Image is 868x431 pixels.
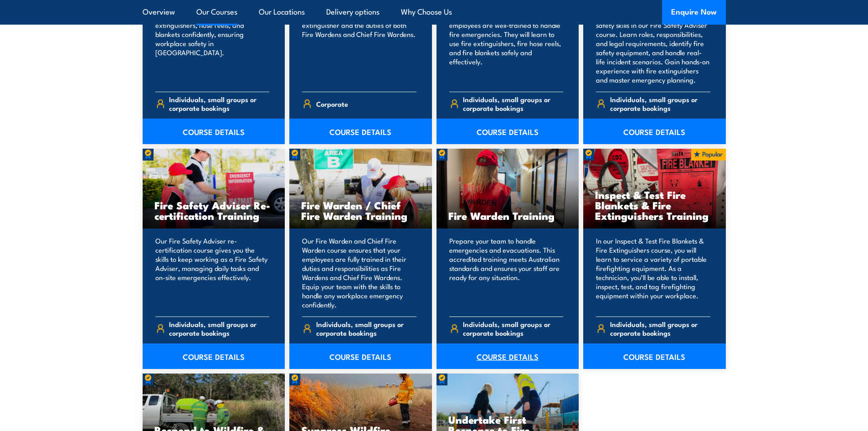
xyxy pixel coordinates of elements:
[463,320,563,337] span: Individuals, small groups or corporate bookings
[143,343,285,369] a: COURSE DETAILS
[595,189,714,221] h3: Inspect & Test Fire Blankets & Fire Extinguishers Training
[154,200,273,221] h3: Fire Safety Adviser Re-certification Training
[169,320,269,337] span: Individuals, small groups or corporate bookings
[143,119,285,144] a: COURSE DETAILS
[583,343,726,369] a: COURSE DETAILS
[301,200,420,221] h3: Fire Warden / Chief Fire Warden Training
[449,236,564,309] p: Prepare your team to handle emergencies and evacuations. This accredited training meets Australia...
[169,95,269,112] span: Individuals, small groups or corporate bookings
[463,95,563,112] span: Individuals, small groups or corporate bookings
[610,95,710,112] span: Individuals, small groups or corporate bookings
[302,2,416,84] p: Our Fire Combo Awareness Day includes training on how to use a fire extinguisher and the duties o...
[155,2,270,84] p: Train your team in essential fire safety. Learn to use fire extinguishers, hose reels, and blanke...
[583,119,726,144] a: COURSE DETAILS
[302,236,416,309] p: Our Fire Warden and Chief Fire Warden course ensures that your employees are fully trained in the...
[289,119,432,144] a: COURSE DETAILS
[155,236,270,309] p: Our Fire Safety Adviser re-certification course gives you the skills to keep working as a Fire Sa...
[437,119,579,144] a: COURSE DETAILS
[316,320,416,337] span: Individuals, small groups or corporate bookings
[437,343,579,369] a: COURSE DETAILS
[448,210,567,221] h3: Fire Warden Training
[596,2,710,84] p: Equip your team in [GEOGRAPHIC_DATA] with key fire safety skills in our Fire Safety Adviser cours...
[449,2,564,84] p: Our Fire Extinguisher and Fire Warden course will ensure your employees are well-trained to handl...
[316,97,348,111] span: Corporate
[596,236,710,309] p: In our Inspect & Test Fire Blankets & Fire Extinguishers course, you will learn to service a vari...
[289,343,432,369] a: COURSE DETAILS
[610,320,710,337] span: Individuals, small groups or corporate bookings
